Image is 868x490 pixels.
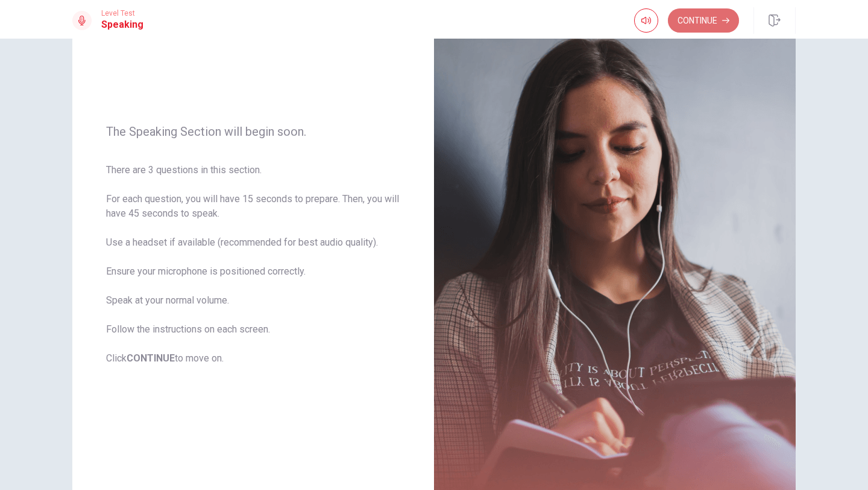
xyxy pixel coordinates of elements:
[101,17,143,32] h1: Speaking
[127,352,175,364] b: CONTINUE
[106,163,400,366] span: There are 3 questions in this section. For each question, you will have 15 seconds to prepare. Th...
[101,9,143,17] span: Level Test
[668,8,739,33] button: Continue
[106,124,400,139] span: The Speaking Section will begin soon.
